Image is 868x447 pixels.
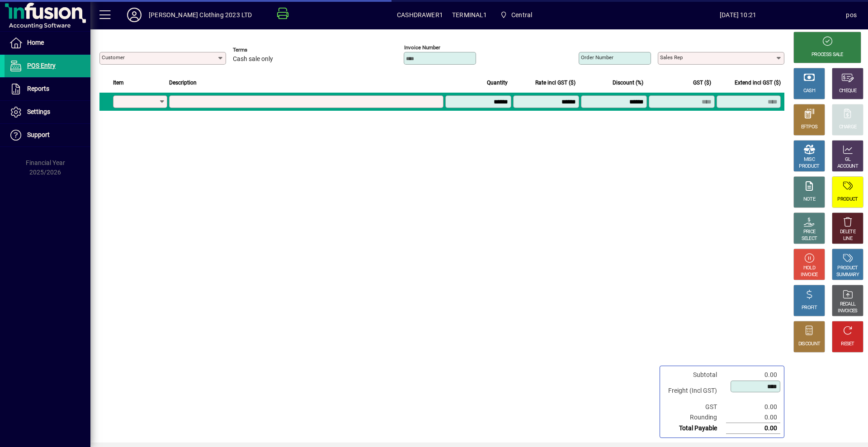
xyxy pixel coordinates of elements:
[664,412,726,423] td: Rounding
[735,78,781,88] span: Extend incl GST ($)
[102,54,125,61] mat-label: Customer
[664,370,726,380] td: Subtotal
[837,196,858,203] div: PRODUCT
[839,124,857,131] div: CHARGE
[798,341,820,348] div: DISCOUNT
[404,44,440,51] mat-label: Invoice number
[838,308,857,315] div: INVOICES
[726,370,780,380] td: 0.00
[664,423,726,434] td: Total Payable
[803,196,815,203] div: NOTE
[803,265,815,272] div: HOLD
[840,229,855,235] div: DELETE
[802,305,817,311] div: PROFIT
[799,163,819,170] div: PRODUCT
[726,412,780,423] td: 0.00
[113,78,124,88] span: Item
[811,52,843,58] div: PROCESS SALE
[233,47,287,53] span: Terms
[613,78,643,88] span: Discount (%)
[801,124,818,131] div: EFTPOS
[149,8,252,22] div: [PERSON_NAME] Clothing 2023 LTD
[726,402,780,412] td: 0.00
[496,7,536,23] span: Central
[804,156,815,163] div: MISC
[5,32,90,54] a: Home
[535,78,576,88] span: Rate incl GST ($)
[511,8,532,22] span: Central
[803,229,816,235] div: PRICE
[120,7,149,23] button: Profile
[846,8,857,22] div: pos
[837,163,858,170] div: ACCOUNT
[841,341,854,348] div: RESET
[664,380,726,402] td: Freight (Incl GST)
[836,272,859,278] div: SUMMARY
[840,301,856,308] div: RECALL
[27,39,44,46] span: Home
[27,108,50,115] span: Settings
[801,272,817,278] div: INVOICE
[5,78,90,100] a: Reports
[837,265,858,272] div: PRODUCT
[487,78,508,88] span: Quantity
[693,78,711,88] span: GST ($)
[726,423,780,434] td: 0.00
[630,8,846,22] span: [DATE] 10:21
[452,8,487,22] span: TERMINAL1
[664,402,726,412] td: GST
[233,56,273,63] span: Cash sale only
[397,8,443,22] span: CASHDRAWER1
[169,78,197,88] span: Description
[27,131,50,138] span: Support
[843,235,852,242] div: LINE
[27,62,56,69] span: POS Entry
[839,88,856,94] div: CHEQUE
[27,85,49,92] span: Reports
[660,54,683,61] mat-label: Sales rep
[5,101,90,123] a: Settings
[802,235,817,242] div: SELECT
[5,124,90,146] a: Support
[845,156,851,163] div: GL
[581,54,613,61] mat-label: Order number
[803,88,815,94] div: CASH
